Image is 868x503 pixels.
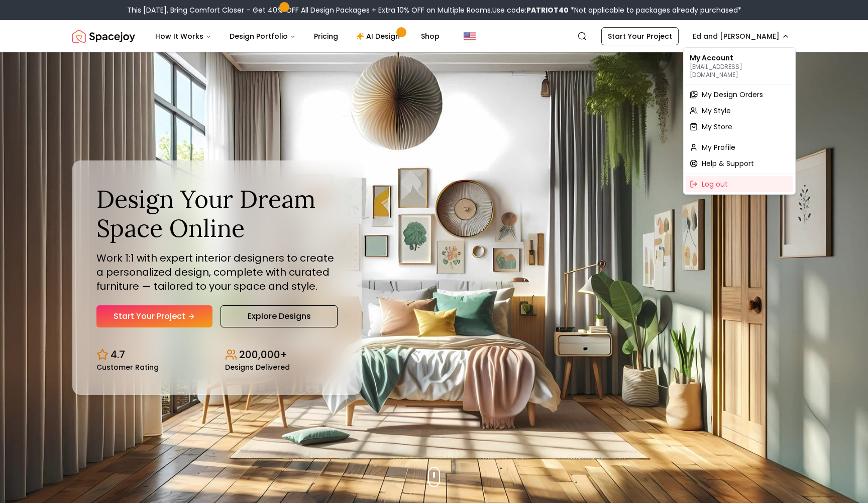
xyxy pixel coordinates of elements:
a: My Style [686,103,793,119]
a: My Profile [686,139,793,155]
a: My Store [686,119,793,135]
a: Help & Support [686,155,793,172]
p: [EMAIL_ADDRESS][DOMAIN_NAME] [690,63,789,79]
span: My Style [702,106,731,116]
span: My Profile [702,142,735,152]
span: Log out [702,179,728,189]
span: My Design Orders [702,90,763,100]
div: My Account [686,50,793,82]
div: Ed and [PERSON_NAME] [683,47,796,195]
span: Help & Support [702,158,754,169]
span: My Store [702,122,732,132]
a: My Design Orders [686,87,793,103]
